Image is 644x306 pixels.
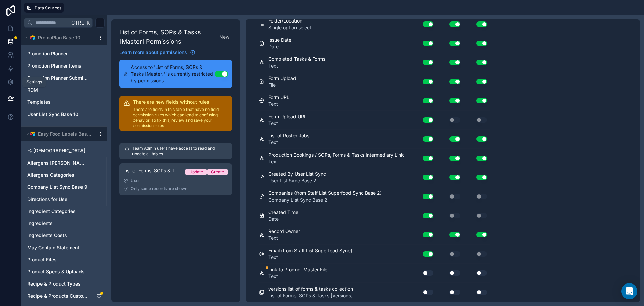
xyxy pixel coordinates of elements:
[268,43,291,50] span: Date
[209,31,232,43] button: New
[24,242,105,253] div: May Contain Statement
[24,85,105,95] div: RDM
[27,87,88,93] a: RDM
[219,34,229,40] span: New
[86,20,90,25] span: K
[132,146,227,157] p: Team Admin users have access to read and update all tables
[268,235,300,242] span: Text
[268,177,326,184] span: User List Sync Base 2
[123,178,228,183] div: User
[268,139,309,146] span: Text
[27,160,88,166] a: Allergens [PERSON_NAME]
[71,18,85,27] span: Ctrl
[24,129,95,139] button: Airtable LogoEasy Food Labels Base 9
[119,49,187,56] span: Learn more about permissions
[27,232,67,239] span: Ingredients Costs
[27,147,88,154] a: % [DEMOGRAPHIC_DATA]
[268,17,311,24] span: Folder/Location
[24,182,105,192] div: Company List Sync Base 9
[268,62,325,69] span: Text
[27,208,76,215] span: Ingredient Categories
[38,131,92,137] span: Easy Food Labels Base 9
[30,131,35,137] img: Airtable Logo
[24,3,64,13] button: Data Sources
[27,196,67,203] span: Directions for Use
[211,169,224,175] div: Create
[27,280,88,287] a: Recipe & Product Types
[24,145,105,156] div: % Australian
[27,256,57,263] span: Product Files
[119,163,232,195] a: List of Forms, SOPs & Tasks [Master] Permission 1UpdateCreateUserOnly some records are shown
[27,99,88,105] a: Templates
[268,101,289,107] span: Text
[27,111,88,118] a: User List Sync Base 10
[268,171,326,177] span: Created By User List Sync
[268,209,298,216] span: Created Time
[268,190,382,196] span: Companies (from Staff List Superfood Sync Base 2)
[268,196,382,203] span: Company List Sync Base 2
[621,283,637,299] div: Open Intercom Messenger
[24,206,105,217] div: Ingredient Categories
[24,97,105,107] div: Templates
[27,244,79,251] span: May Contain Statement
[24,194,105,205] div: Directions for Use
[24,278,105,289] div: Recipe & Product Types
[24,230,105,241] div: Ingredients Costs
[131,64,215,84] span: Access to 'List of Forms, SOPs & Tasks [Master]' is currently restricted by permissions.
[27,293,88,299] a: Recipe & Products Custom Fields
[24,218,105,229] div: Ingredients
[268,75,296,82] span: Form Upload
[268,254,352,261] span: Text
[27,232,88,239] a: Ingredients Costs
[24,33,95,42] button: Airtable LogoPromoPlan Base 10
[268,82,296,88] span: File
[123,167,180,174] span: List of Forms, SOPs & Tasks [Master] Permission 1
[24,254,105,265] div: Product Files
[268,113,307,120] span: Form Upload URL
[27,75,88,81] a: Promotion Planner Submission Forms Cache Table
[27,99,51,105] span: Templates
[27,268,85,275] span: Product Specs & Uploads
[133,99,228,105] h2: There are new fields without rules
[268,286,353,292] span: versions list of forms & tasks collection
[268,216,298,222] span: Date
[27,172,74,178] span: Allergens Categories
[27,268,88,275] a: Product Specs & Uploads
[24,291,105,301] div: Recipe & Products Custom Fields
[27,111,78,118] span: User List Sync Base 10
[27,50,88,57] a: Promotion Planner
[131,186,187,191] span: Only some records are shown
[133,107,228,128] p: There are fields in this table that have no field permission rules which can lead to confusing be...
[24,73,105,83] div: Promotion Planner Submission Forms Cache Table
[27,184,87,190] span: Company List Sync Base 9
[27,62,88,69] a: Promotion Planner Items
[268,273,327,280] span: Text
[26,79,42,85] div: Settings
[24,60,105,71] div: Promotion Planner Items
[27,220,88,227] a: Ingredients
[268,37,291,43] span: Issue Date
[268,120,307,127] span: Text
[268,94,289,101] span: Form URL
[27,280,81,287] span: Recipe & Product Types
[268,24,311,31] span: Single option select
[38,34,80,41] span: PromoPlan Base 10
[24,170,105,180] div: Allergens Categories
[24,48,105,59] div: Promotion Planner
[268,247,352,254] span: Email (from Staff List Superfood Sync)
[35,5,62,10] span: Data Sources
[268,228,300,235] span: Record Owner
[27,220,53,227] span: Ingredients
[24,109,105,120] div: User List Sync Base 10
[27,147,85,154] span: % [DEMOGRAPHIC_DATA]
[27,256,88,263] a: Product Files
[268,132,309,139] span: List of Roster Jobs
[30,35,35,40] img: Airtable Logo
[119,28,209,46] h1: List of Forms, SOPs & Tasks [Master] Permissions
[189,169,203,175] div: Update
[27,87,38,93] span: RDM
[24,266,105,277] div: Product Specs & Uploads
